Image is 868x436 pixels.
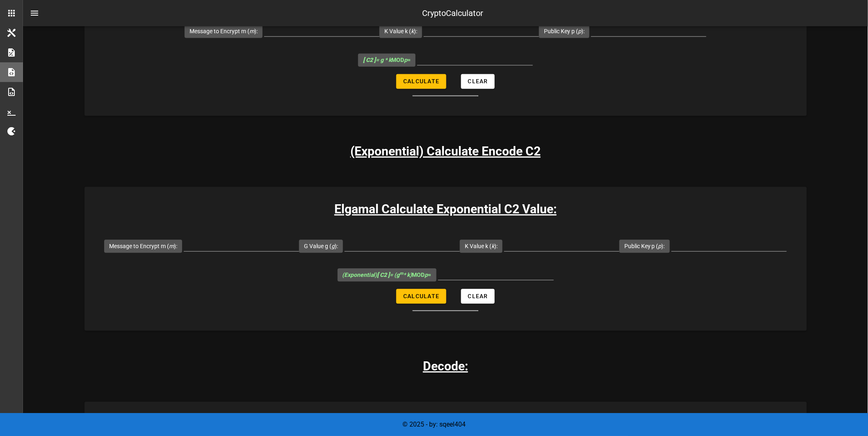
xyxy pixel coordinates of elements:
[396,289,446,304] button: Calculate
[190,27,258,35] label: Message to Encrypt m ( ):
[403,293,439,299] span: Calculate
[624,242,665,250] label: Public Key p ( ):
[363,57,391,63] i: = g * k
[363,57,411,63] span: MOD =
[331,243,335,249] i: g
[468,293,488,299] span: Clear
[85,200,807,218] h3: Elgamal Calculate Exponential C2 Value:
[423,357,468,375] h3: Decode:
[400,271,404,276] sup: m
[404,57,407,63] i: p
[343,272,412,278] i: (Exponential) = (g * k)
[377,272,390,278] b: [ C2 ]
[402,420,466,428] span: © 2025 - by: sqeel404
[343,272,432,278] span: MOD =
[396,74,446,89] button: Calculate
[658,243,662,249] i: p
[350,142,541,160] h3: (Exponential) Calculate Encode C2
[249,28,254,34] i: m
[25,3,44,23] button: nav-menu-toggle
[468,78,488,84] span: Clear
[363,57,376,63] b: [ C2 ]
[384,27,417,35] label: K Value k ( ):
[411,28,414,34] i: k
[304,242,338,250] label: G Value g ( ):
[425,272,428,278] i: p
[169,243,174,249] i: m
[461,74,495,89] button: Clear
[423,7,484,19] div: CryptoCalculator
[109,242,177,250] label: Message to Encrypt m ( ):
[403,78,439,84] span: Calculate
[578,28,581,34] i: p
[544,27,585,35] label: Public Key p ( ):
[461,289,495,304] button: Clear
[491,243,494,249] i: k
[465,242,498,250] label: K Value k ( ):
